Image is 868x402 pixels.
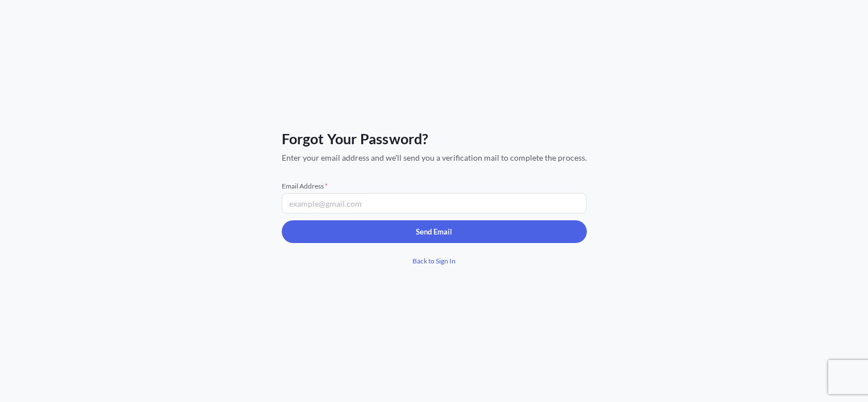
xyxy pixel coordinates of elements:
[282,250,587,273] a: Back to Sign In
[416,226,452,237] p: Send Email
[282,193,587,213] input: example@gmail.com
[282,182,587,191] span: Email Address
[412,256,456,267] span: Back to Sign In
[282,220,587,243] button: Send Email
[282,152,587,164] span: Enter your email address and we'll send you a verification mail to complete the process.
[282,129,587,148] span: Forgot Your Password?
